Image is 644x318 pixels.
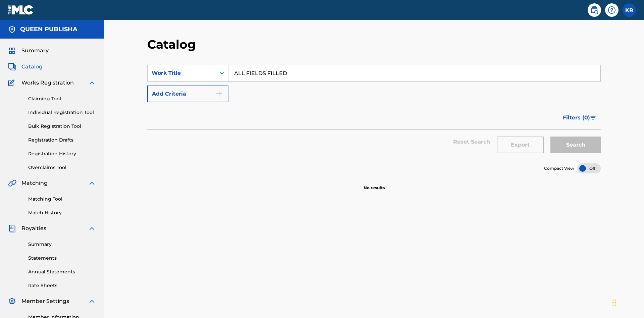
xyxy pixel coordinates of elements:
[21,79,74,87] span: Works Registration
[28,150,96,157] a: Registration History
[8,179,16,187] img: Matching
[588,3,601,17] a: Public Search
[28,164,96,171] a: Overclaims Tool
[28,196,96,203] a: Matching Tool
[28,282,96,289] a: Rate Sheets
[364,177,385,191] p: No results
[623,3,636,17] div: User Menu
[28,95,96,102] a: Claiming Tool
[147,37,199,52] h2: Catalog
[28,109,96,116] a: Individual Registration Tool
[88,224,96,232] img: expand
[8,297,16,305] img: Member Settings
[612,293,616,313] div: Drag
[8,47,49,55] a: SummarySummary
[590,116,596,120] img: filter
[21,179,48,187] span: Matching
[88,79,96,87] img: expand
[21,297,69,305] span: Member Settings
[544,165,574,171] span: Compact View
[28,137,96,144] a: Registration Drafts
[21,47,49,55] span: Summary
[28,241,96,248] a: Summary
[152,69,212,77] div: Work Title
[28,255,96,262] a: Statements
[215,90,223,98] img: 9d2ae6d4665cec9f34b9.svg
[610,286,644,318] iframe: Chat Widget
[20,25,77,33] h5: QUEEN PUBLISHA
[21,224,46,232] span: Royalties
[608,6,616,14] img: help
[88,297,96,305] img: expand
[21,63,43,71] span: Catalog
[88,179,96,187] img: expand
[28,268,96,275] a: Annual Statements
[8,63,16,71] img: Catalog
[147,65,601,160] form: Search Form
[590,6,598,14] img: search
[8,25,16,34] img: Accounts
[559,109,601,126] button: Filters (0)
[605,3,619,17] div: Help
[563,114,590,122] span: Filters ( 0 )
[147,86,228,102] button: Add Criteria
[28,123,96,130] a: Bulk Registration Tool
[8,47,16,55] img: Summary
[8,63,43,71] a: CatalogCatalog
[8,5,34,15] img: MLC Logo
[28,209,96,216] a: Match History
[8,224,16,232] img: Royalties
[8,79,17,87] img: Works Registration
